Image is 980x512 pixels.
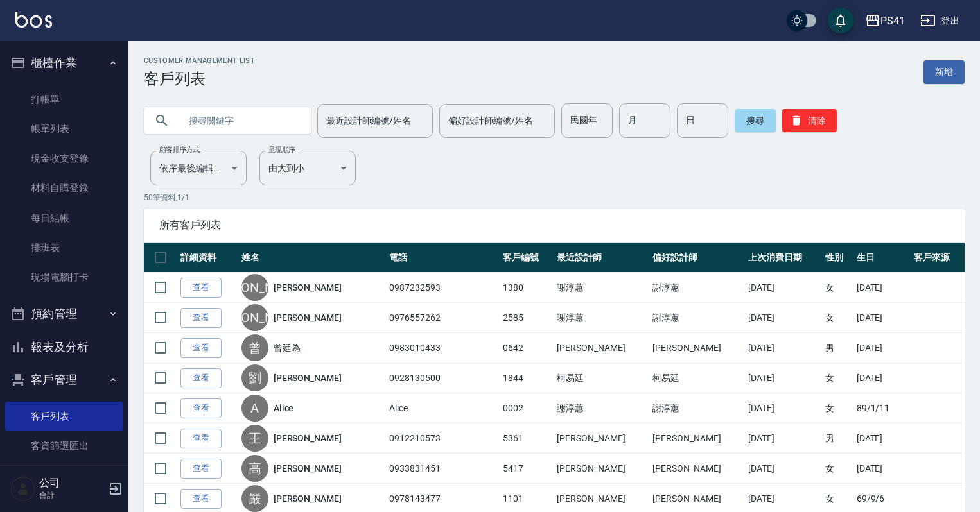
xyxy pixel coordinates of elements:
[649,423,745,454] td: [PERSON_NAME]
[853,333,911,363] td: [DATE]
[180,398,222,418] a: 查看
[159,145,200,155] label: 顧客排序方式
[5,173,123,203] a: 材料自購登錄
[241,304,268,331] div: [PERSON_NAME]
[180,368,222,388] a: 查看
[180,278,222,298] a: 查看
[822,363,853,393] td: 女
[274,492,342,505] a: [PERSON_NAME]
[745,423,822,454] td: [DATE]
[159,219,949,232] span: 所有客戶列表
[241,425,268,452] div: 王
[144,70,255,88] h3: 客戶列表
[500,303,554,333] td: 2585
[5,330,123,364] button: 報表及分析
[386,393,500,423] td: Alice
[853,273,911,303] td: [DATE]
[500,243,554,273] th: 客戶編號
[5,203,123,233] a: 每日結帳
[274,341,301,354] a: 曾廷為
[386,333,500,363] td: 0983010433
[241,485,268,512] div: 嚴
[745,303,822,333] td: [DATE]
[39,490,105,501] p: 會計
[259,151,356,185] div: 由大到小
[39,477,105,490] h5: 公司
[274,371,342,384] a: [PERSON_NAME]
[745,363,822,393] td: [DATE]
[735,109,776,132] button: 搜尋
[144,192,965,203] p: 50 筆資料, 1 / 1
[180,338,222,358] a: 查看
[268,145,295,155] label: 呈現順序
[500,454,554,484] td: 5417
[274,462,342,475] a: [PERSON_NAME]
[386,303,500,333] td: 0976557262
[822,243,853,273] th: 性別
[241,364,268,391] div: 劉
[274,311,342,324] a: [PERSON_NAME]
[554,423,649,454] td: [PERSON_NAME]
[144,56,255,65] h2: Customer Management List
[853,363,911,393] td: [DATE]
[500,363,554,393] td: 1844
[554,393,649,423] td: 謝淳蕙
[386,423,500,454] td: 0912210573
[274,432,342,445] a: [PERSON_NAME]
[500,393,554,423] td: 0002
[10,476,36,502] img: Person
[911,243,965,273] th: 客戶來源
[822,423,853,454] td: 男
[554,243,649,273] th: 最近設計師
[853,423,911,454] td: [DATE]
[241,274,268,301] div: [PERSON_NAME]
[822,273,853,303] td: 女
[500,333,554,363] td: 0642
[177,243,238,273] th: 詳細資料
[649,363,745,393] td: 柯易廷
[745,273,822,303] td: [DATE]
[5,402,123,431] a: 客戶列表
[386,454,500,484] td: 0933831451
[649,454,745,484] td: [PERSON_NAME]
[180,308,222,328] a: 查看
[554,333,649,363] td: [PERSON_NAME]
[915,9,965,33] button: 登出
[5,85,123,114] a: 打帳單
[649,273,745,303] td: 謝淳蕙
[5,114,123,144] a: 帳單列表
[745,454,822,484] td: [DATE]
[923,60,965,84] a: 新增
[822,333,853,363] td: 男
[828,8,853,33] button: save
[860,8,910,34] button: PS41
[649,393,745,423] td: 謝淳蕙
[554,273,649,303] td: 謝淳蕙
[180,489,222,509] a: 查看
[500,423,554,454] td: 5361
[15,12,52,28] img: Logo
[386,363,500,393] td: 0928130500
[822,393,853,423] td: 女
[241,395,268,422] div: A
[386,273,500,303] td: 0987232593
[745,243,822,273] th: 上次消費日期
[5,297,123,330] button: 預約管理
[649,243,745,273] th: 偏好設計師
[745,393,822,423] td: [DATE]
[5,431,123,461] a: 客資篩選匯出
[180,103,301,138] input: 搜尋關鍵字
[880,13,905,29] div: PS41
[500,273,554,303] td: 1380
[853,243,911,273] th: 生日
[238,243,387,273] th: 姓名
[274,281,342,294] a: [PERSON_NAME]
[241,455,268,482] div: 高
[745,333,822,363] td: [DATE]
[853,303,911,333] td: [DATE]
[180,429,222,448] a: 查看
[853,454,911,484] td: [DATE]
[554,454,649,484] td: [PERSON_NAME]
[5,363,123,397] button: 客戶管理
[782,109,837,132] button: 清除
